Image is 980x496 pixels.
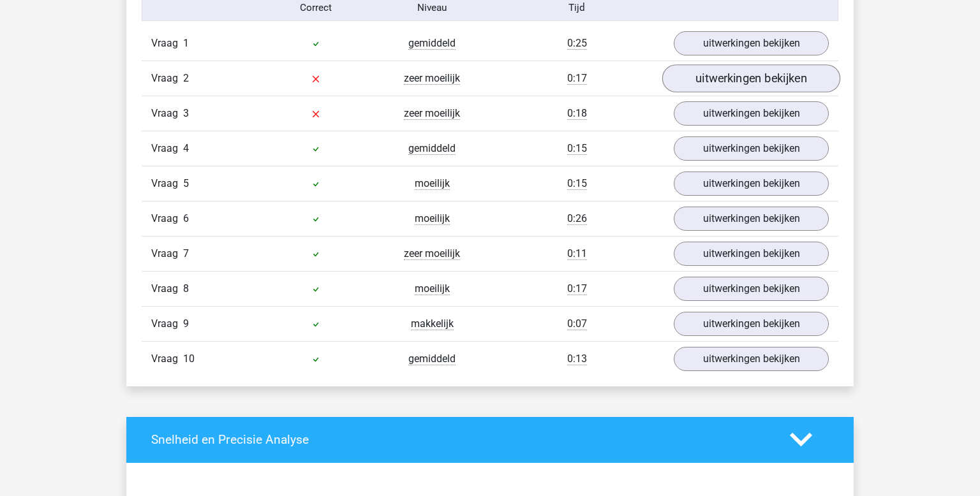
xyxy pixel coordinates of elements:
[183,353,195,365] span: 10
[415,282,450,295] span: moeilijk
[151,71,183,86] span: Vraag
[151,106,183,121] span: Vraag
[567,37,587,50] span: 0:25
[151,36,183,51] span: Vraag
[183,282,189,295] span: 8
[151,316,183,332] span: Vraag
[567,107,587,120] span: 0:18
[183,177,189,189] span: 5
[567,177,587,190] span: 0:15
[662,64,840,92] a: uitwerkingen bekijken
[183,317,189,330] span: 9
[408,353,456,365] span: gemiddeld
[183,72,189,84] span: 2
[404,72,460,85] span: zeer moeilijk
[674,31,829,55] a: uitwerkingen bekijken
[151,281,183,296] span: Vraag
[374,1,490,15] div: Niveau
[567,72,587,85] span: 0:17
[567,212,587,225] span: 0:26
[151,141,183,156] span: Vraag
[674,101,829,126] a: uitwerkingen bekijken
[674,207,829,231] a: uitwerkingen bekijken
[567,247,587,260] span: 0:11
[183,142,189,154] span: 4
[151,351,183,367] span: Vraag
[258,1,375,15] div: Correct
[490,1,664,15] div: Tijd
[674,347,829,371] a: uitwerkingen bekijken
[674,277,829,301] a: uitwerkingen bekijken
[151,176,183,191] span: Vraag
[151,246,183,261] span: Vraag
[151,432,771,447] h4: Snelheid en Precisie Analyse
[567,353,587,365] span: 0:13
[415,177,450,190] span: moeilijk
[183,212,189,224] span: 6
[674,171,829,196] a: uitwerkingen bekijken
[674,136,829,161] a: uitwerkingen bekijken
[567,282,587,295] span: 0:17
[183,37,189,49] span: 1
[151,211,183,226] span: Vraag
[567,317,587,330] span: 0:07
[411,317,454,330] span: makkelijk
[404,247,460,260] span: zeer moeilijk
[415,212,450,225] span: moeilijk
[408,142,456,155] span: gemiddeld
[567,142,587,155] span: 0:15
[183,247,189,259] span: 7
[404,107,460,120] span: zeer moeilijk
[674,242,829,266] a: uitwerkingen bekijken
[674,312,829,336] a: uitwerkingen bekijken
[408,37,456,50] span: gemiddeld
[183,107,189,119] span: 3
